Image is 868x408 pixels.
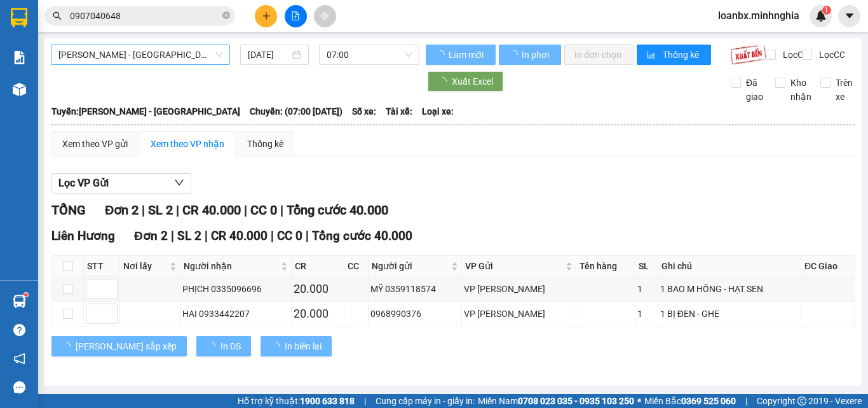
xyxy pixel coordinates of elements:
[51,336,187,356] button: [PERSON_NAME] sắp xếp
[250,202,277,218] span: CC 0
[123,259,167,273] span: Nơi lấy
[196,336,251,356] button: In DS
[824,6,829,15] span: 1
[815,10,827,22] img: icon-new-feature
[174,178,184,188] span: down
[182,202,241,218] span: CR 40.000
[660,307,799,321] div: 1 BỊ ĐEN - GHẸ
[801,256,855,277] th: ĐC Giao
[663,48,701,62] span: Thống kê
[62,137,128,151] div: Xem theo VP gửi
[462,302,576,327] td: VP Phan Rí
[344,256,369,277] th: CC
[478,394,634,408] span: Miền Nam
[222,11,230,19] span: close-circle
[370,307,459,321] div: 0968990376
[151,137,224,151] div: Xem theo VP nhận
[13,353,25,365] span: notification
[294,305,342,323] div: 20.000
[184,259,279,273] span: Người nhận
[564,45,634,65] button: In đơn chọn
[778,48,811,62] span: Lọc CR
[785,76,817,104] span: Kho nhận
[644,394,736,408] span: Miền Bắc
[182,282,290,296] div: PHỊCH 0335096696
[797,397,806,405] span: copyright
[741,76,768,104] span: Đã giao
[658,256,801,277] th: Ghi chú
[312,229,412,243] span: Tổng cước 40.000
[364,394,366,408] span: |
[449,48,485,62] span: Làm mới
[255,5,277,27] button: plus
[177,229,201,243] span: SL 2
[372,259,448,273] span: Người gửi
[831,76,858,104] span: Trên xe
[522,48,551,62] span: In phơi
[499,45,561,65] button: In phơi
[291,11,300,20] span: file-add
[238,394,355,408] span: Hỗ trợ kỹ thuật:
[51,106,240,116] b: Tuyến: [PERSON_NAME] - [GEOGRAPHIC_DATA]
[681,396,736,406] strong: 0369 525 060
[248,48,290,62] input: 14/08/2025
[320,11,329,20] span: aim
[220,339,241,353] span: In DS
[452,74,493,88] span: Xuất Excel
[327,45,412,64] span: 07:00
[222,10,230,22] span: close-circle
[426,45,496,65] button: Làm mới
[462,277,576,302] td: VP Phan Rí
[822,6,831,15] sup: 1
[314,5,336,27] button: aim
[280,202,283,218] span: |
[247,137,283,151] div: Thống kê
[277,229,302,243] span: CC 0
[509,50,520,59] span: loading
[51,229,115,243] span: Liên Hương
[370,282,459,296] div: MỸ 0359118574
[294,280,342,298] div: 20.000
[300,396,355,406] strong: 1900 633 818
[207,342,220,351] span: loading
[13,83,26,96] img: warehouse-icon
[287,202,388,218] span: Tổng cước 40.000
[637,398,641,404] span: ⚪️
[271,229,274,243] span: |
[386,104,412,118] span: Tài xế:
[285,5,307,27] button: file-add
[171,229,174,243] span: |
[844,10,855,22] span: caret-down
[285,339,322,353] span: In biên lai
[62,342,76,351] span: loading
[376,394,475,408] span: Cung cấp máy in - giấy in:
[13,295,26,308] img: warehouse-icon
[250,104,342,118] span: Chuyến: (07:00 [DATE])
[428,71,503,92] button: Xuất Excel
[438,77,452,86] span: loading
[142,202,145,218] span: |
[660,282,799,296] div: 1 BAO M HỒNG - HẠT SEN
[422,104,454,118] span: Loại xe:
[58,175,109,191] span: Lọc VP Gửi
[637,307,656,321] div: 1
[708,8,810,24] span: loanbx.minhnghia
[182,307,290,321] div: HAI 0933442207
[306,229,309,243] span: |
[436,50,447,59] span: loading
[464,307,574,321] div: VP [PERSON_NAME]
[292,256,344,277] th: CR
[176,202,179,218] span: |
[244,202,247,218] span: |
[262,11,271,20] span: plus
[84,256,120,277] th: STT
[261,336,332,356] button: In biên lai
[838,5,860,27] button: caret-down
[637,282,656,296] div: 1
[105,202,139,218] span: Đơn 2
[576,256,635,277] th: Tên hàng
[637,45,711,65] button: bar-chartThống kê
[148,202,173,218] span: SL 2
[352,104,376,118] span: Số xe:
[13,381,25,393] span: message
